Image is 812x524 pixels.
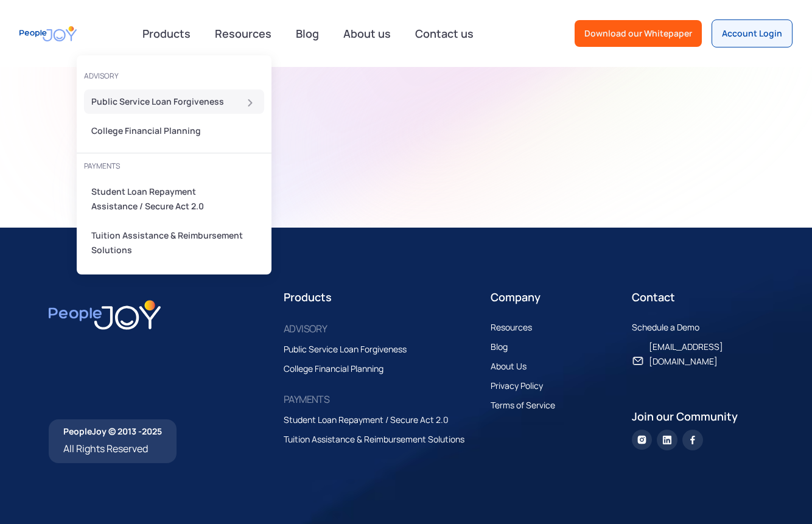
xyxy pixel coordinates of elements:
a: [EMAIL_ADDRESS][DOMAIN_NAME] [632,340,763,369]
div: Download our Whitepaper [584,27,692,40]
a: Account Login [712,19,793,47]
div: [EMAIL_ADDRESS][DOMAIN_NAME] [649,340,751,369]
div: Student Loan Repayment / Secure Act 2.0 [284,413,449,427]
div: Privacy Policy [491,379,543,393]
span: 2025 [142,425,162,437]
a: Student Loan Repayment / Secure Act 2.0 [284,413,461,427]
div: Products [135,21,198,46]
div: College Financial Planning [91,124,250,138]
div: Company [491,288,622,306]
div: Contact [632,288,763,306]
div: Schedule a Demo [632,320,699,335]
div: College Financial Planning [284,362,383,376]
div: PeopleJoy © 2013 - [63,425,162,438]
div: Account Login [722,27,782,40]
a: Contact us [408,20,481,47]
a: Schedule a Demo [632,320,712,335]
div: PAYMENTS [84,158,264,175]
a: Public Service Loan Forgiveness [284,342,419,357]
nav: Products [77,46,271,274]
a: Blog [289,20,326,47]
a: College Financial Planning [284,362,396,376]
div: ADVISORY [284,320,327,337]
div: Join our Community [632,408,763,425]
div: All Rights Reserved [63,440,162,457]
div: Tuition Assistance & Reimbursement Solutions [91,228,250,257]
div: Public Service Loan Forgiveness [284,342,407,357]
a: Resources [491,320,544,335]
div: Student Loan Repayment Assistance / Secure Act 2.0 [91,184,228,214]
a: Public Service Loan Forgiveness [84,89,264,114]
div: Terms of Service [491,398,555,413]
a: Privacy Policy [491,379,555,393]
div: Blog [491,340,508,354]
a: Blog [491,340,520,354]
div: PAYMENTS [284,391,329,408]
div: Public Service Loan Forgiveness [91,94,250,109]
a: Student Loan Repayment Assistance / Secure Act 2.0 [84,180,264,218]
a: Resources [208,20,279,47]
div: Resources [491,320,532,335]
a: About Us [491,359,539,374]
a: About us [336,20,398,47]
div: Products [284,288,481,306]
a: College Financial Planning [84,119,264,143]
a: Terms of Service [491,398,567,413]
a: Tuition Assistance & Reimbursement Solutions [284,432,477,447]
a: Tuition Assistance & Reimbursement Solutions [84,223,264,262]
a: home [19,20,77,47]
div: About Us [491,359,527,374]
a: Download our Whitepaper [575,20,702,47]
div: Tuition Assistance & Reimbursement Solutions [284,432,464,447]
div: advisory [84,68,264,85]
